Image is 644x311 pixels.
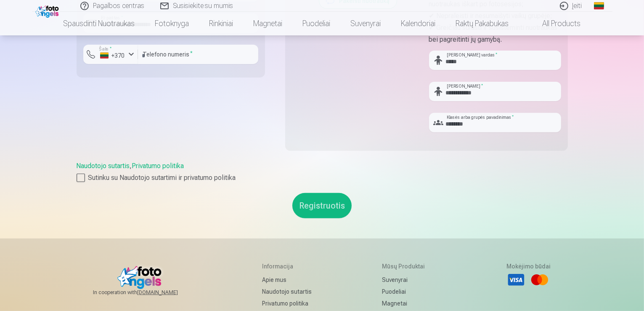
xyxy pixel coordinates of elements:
a: [DOMAIN_NAME] [137,289,198,296]
a: Suvenyrai [341,12,391,35]
label: Sutinku su Naudotojo sutartimi ir privatumo politika [77,173,568,183]
label: Šalis [97,46,114,52]
a: All products [519,12,591,35]
h5: Mokėjimo būdai [507,262,551,271]
span: In cooperation with [93,289,198,296]
h5: Mūsų produktai [382,262,443,271]
a: Spausdinti nuotraukas [53,12,145,35]
a: Privatumo politika [262,298,318,309]
a: Rinkiniai [199,12,244,35]
a: Raktų pakabukas [446,12,519,35]
a: Magnetai [382,298,443,309]
a: Privatumo politika [132,162,184,170]
a: Puodeliai [293,12,341,35]
a: Naudotojo sutartis [77,162,130,170]
a: Fotoknyga [145,12,199,35]
a: Magnetai [244,12,293,35]
button: Registruotis [292,193,352,218]
h5: Informacija [262,262,318,271]
a: Suvenyrai [382,274,443,286]
li: Visa [507,271,525,289]
div: +370 [100,51,125,60]
button: Šalis*+370 [83,45,138,64]
a: Puodeliai [382,286,443,298]
a: Kalendoriai [391,12,446,35]
a: Apie mus [262,274,318,286]
img: /fa2 [35,3,61,18]
div: , [77,161,568,183]
li: Mastercard [530,271,549,289]
a: Naudotojo sutartis [262,286,318,298]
